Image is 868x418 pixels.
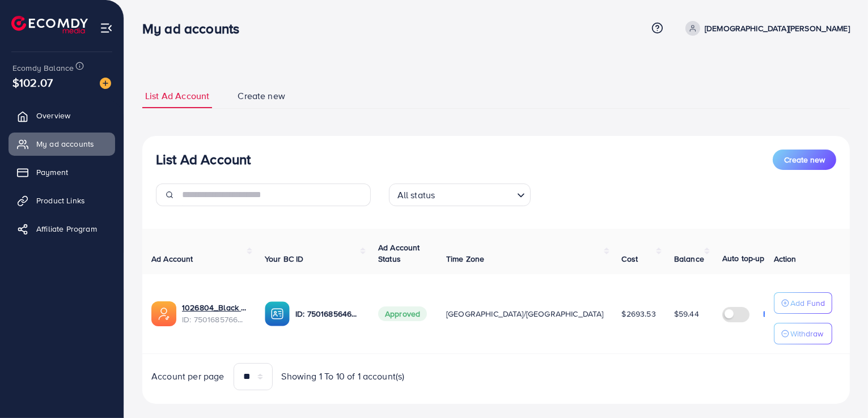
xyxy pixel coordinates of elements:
div: <span class='underline'>1026804_Black Beauty_1746622330519</span></br>7501685766553452561 [182,302,247,325]
button: Withdraw [774,323,832,344]
span: My ad accounts [36,138,94,150]
span: Time Zone [446,253,484,265]
span: Showing 1 To 10 of 1 account(s) [282,370,405,383]
span: [GEOGRAPHIC_DATA]/[GEOGRAPHIC_DATA] [446,308,604,319]
button: Add Fund [774,292,832,314]
p: ID: 7501685646445297665 [295,307,360,321]
span: ID: 7501685766553452561 [182,314,247,325]
a: Overview [9,104,115,127]
a: Affiliate Program [9,217,115,240]
span: Ecomdy Balance [12,62,74,74]
p: Auto top-up [722,251,765,265]
h3: My ad accounts [142,20,248,37]
img: menu [100,22,113,35]
span: Create new [784,154,825,165]
h3: List Ad Account [156,151,251,168]
a: 1026804_Black Beauty_1746622330519 [182,302,247,313]
p: Withdraw [790,327,823,340]
span: Product Links [36,195,85,206]
span: $102.07 [12,74,53,91]
div: Search for option [389,184,531,206]
a: Payment [9,161,115,184]
span: Action [774,253,797,265]
a: Product Links [9,189,115,212]
span: All status [395,187,438,203]
a: [DEMOGRAPHIC_DATA][PERSON_NAME] [681,21,850,36]
img: logo [11,16,88,33]
span: Ad Account Status [378,242,420,265]
img: ic-ads-acc.e4c84228.svg [151,301,176,326]
span: Approved [378,306,427,321]
img: image [100,78,111,89]
button: Create new [773,150,836,170]
span: Overview [36,110,70,121]
span: Create new [238,89,285,103]
span: Affiliate Program [36,223,97,234]
img: ic-ba-acc.ded83a64.svg [265,301,290,326]
span: $2693.53 [622,308,656,319]
span: Payment [36,167,68,178]
a: My ad accounts [9,133,115,155]
input: Search for option [438,185,512,203]
span: Ad Account [151,253,193,265]
span: Account per page [151,370,225,383]
span: Balance [674,253,704,265]
span: Your BC ID [265,253,304,265]
span: List Ad Account [145,89,209,103]
iframe: Chat [820,367,859,410]
p: Edit [763,307,777,321]
span: Cost [622,253,638,265]
p: Add Fund [790,296,825,310]
span: $59.44 [674,308,699,319]
p: [DEMOGRAPHIC_DATA][PERSON_NAME] [705,22,850,35]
